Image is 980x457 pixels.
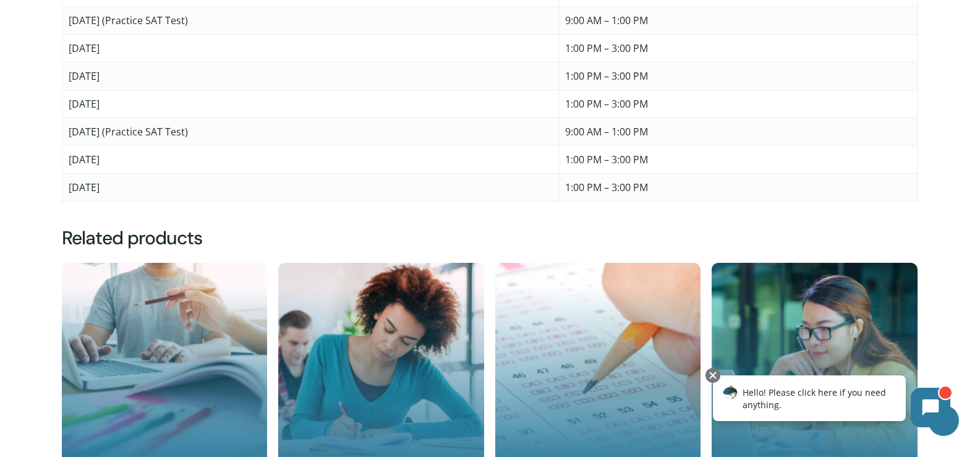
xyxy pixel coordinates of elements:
[62,90,558,117] td: [DATE]
[558,6,918,34] td: 9:00 AM – 1:00 PM
[62,117,558,145] td: [DATE] (Practice SAT Test)
[558,173,918,201] td: 1:00 PM – 3:00 PM
[62,6,558,34] td: [DATE] (Practice SAT Test)
[62,34,558,62] td: [DATE]
[700,365,963,440] iframe: Chatbot
[558,145,918,173] td: 1:00 PM – 3:00 PM
[558,90,918,117] td: 1:00 PM – 3:00 PM
[558,62,918,90] td: 1:00 PM – 3:00 PM
[62,145,558,173] td: [DATE]
[62,173,558,201] td: [DATE]
[62,226,918,250] h2: Related products
[558,34,918,62] td: 1:00 PM – 3:00 PM
[558,117,918,145] td: 9:00 AM – 1:00 PM
[62,62,558,90] td: [DATE]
